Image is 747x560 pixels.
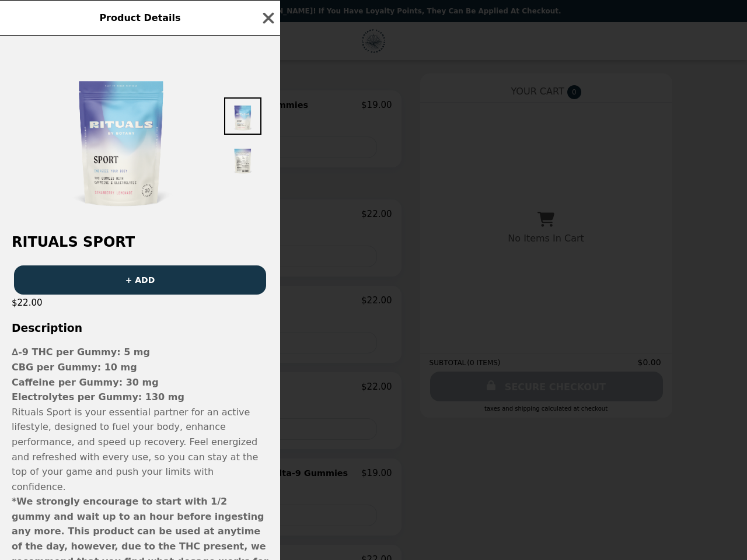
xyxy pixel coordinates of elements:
[34,47,209,222] img: Default Title
[224,141,261,178] img: Thumbnail 2
[224,97,261,135] img: Thumbnail 1
[12,346,150,358] strong: ∆-9 THC per Gummy: 5 mg
[12,377,159,388] strong: Caffeine per Gummy: 30 mg
[99,12,180,23] span: Product Details
[12,405,268,495] p: Rituals Sport is your essential partner for an active lifestyle, designed to fuel your body, enha...
[14,265,266,295] button: + ADD
[12,362,137,373] strong: CBG per Gummy: 10 mg
[12,391,184,402] strong: Electrolytes per Gummy: 130 mg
